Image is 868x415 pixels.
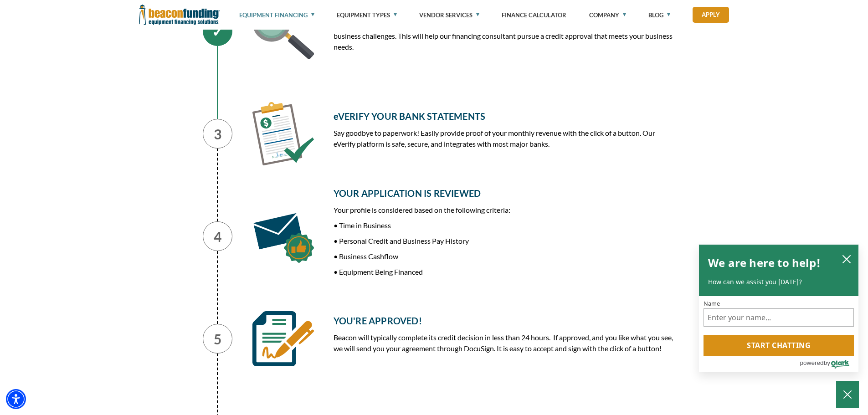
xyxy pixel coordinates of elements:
p: Beacon will typically complete its credit decision in less than 24 hours. If approved, and you li... [334,332,674,354]
span: 4 [214,231,221,242]
h5: YOUR APPLICATION IS REVIEWED [334,186,674,200]
span: 3 [214,128,221,139]
h2: We are here to help! [708,254,821,272]
img: step 2 [252,3,314,59]
span: powered [800,357,823,369]
p: • Personal Credit and Business Pay History [334,236,674,246]
p: Your profile is considered based on the following criteria: [334,205,674,215]
p: We discuss your business goals to create the right financing plan. Tell us your budget expectatio... [334,20,674,52]
h5: eVERIFY YOUR BANK STATEMENTS [334,109,674,123]
div: olark chatbox [699,244,859,373]
input: Name [704,308,854,327]
img: step 4 [252,210,314,262]
img: step 5 [252,311,314,367]
img: step [252,102,314,166]
p: • Business Cashflow [334,251,674,262]
p: • Equipment Being Financed [334,266,674,277]
a: Apply [693,7,729,23]
span: 5 [214,333,221,344]
p: Say goodbye to paperwork! Easily provide proof of your monthly revenue with the click of a button... [334,128,674,149]
a: Powered by Olark - open in a new tab [800,356,858,372]
p: • Time in Business [334,220,674,231]
button: Close Chatbox [836,381,859,408]
p: How can we assist you [DATE]? [708,277,849,287]
h5: YOU'RE APPROVED! [334,314,674,328]
span: by [824,357,830,369]
label: Name [704,301,854,307]
button: Start chatting [704,335,854,356]
div: Accessibility Menu [6,389,26,409]
button: close chatbox [839,252,854,265]
span: ✓ [212,26,223,37]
